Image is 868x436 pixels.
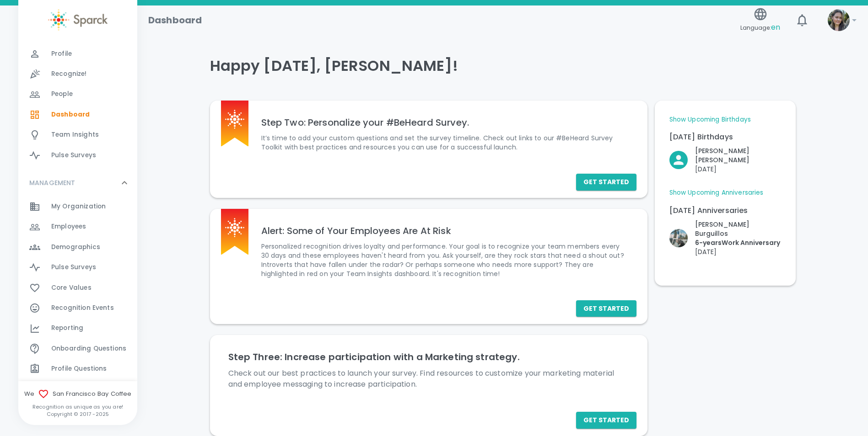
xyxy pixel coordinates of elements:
[576,300,636,317] button: Get Started
[18,339,137,359] a: Onboarding Questions
[771,22,780,32] span: en
[18,359,137,379] a: Profile Questions
[669,220,781,256] button: Click to Recognize!
[18,379,137,399] a: Budget
[695,146,781,165] p: [PERSON_NAME] [PERSON_NAME]
[669,132,781,143] p: [DATE] Birthdays
[228,350,629,364] h6: Step Three: Increase participation with a Marketing strategy.
[51,202,106,211] span: My Organization
[18,169,137,197] div: MANAGEMENT
[576,412,636,429] button: Get Started
[695,220,781,238] p: [PERSON_NAME] Burguillos
[18,197,137,217] a: My Organization
[695,238,781,247] p: 6- years Work Anniversary
[18,9,137,31] a: Sparck logo
[51,69,87,79] span: Recognize!
[48,9,108,31] img: Sparck logo
[669,115,751,124] a: Show Upcoming Birthdays
[51,90,73,99] span: People
[740,21,780,34] span: Language:
[29,178,75,187] p: MANAGEMENT
[18,145,137,165] a: Pulse Surveys
[18,217,137,237] a: Employees
[737,4,784,37] button: Language:en
[18,105,137,125] a: Dashboard
[18,278,137,298] a: Core Values
[51,151,96,160] span: Pulse Surveys
[576,174,636,191] button: Get Started
[18,84,137,104] a: People
[225,218,244,237] img: Sparck logo
[669,146,781,174] button: Click to Recognize!
[695,165,781,174] p: [DATE]
[18,23,137,169] div: GENERAL
[51,283,92,292] span: Core Values
[18,125,137,145] a: Team Insights
[18,257,137,277] a: Pulse Surveys
[18,44,137,64] a: Profile
[695,247,781,256] p: [DATE]
[669,188,764,197] a: Show Upcoming Anniversaries
[261,242,629,278] p: Personalized recognition drives loyalty and performance. Your goal is to recognize your team memb...
[261,115,629,130] h6: Step Two: Personalize your #BeHeard Survey.
[261,133,629,152] p: It’s time to add your custom questions and set the survey timeline. Check out links to our #BeHea...
[228,368,629,390] p: Check out our best practices to launch your survey. Find resources to customize your marketing ma...
[148,13,202,27] h1: Dashboard
[51,243,100,252] span: Demographics
[18,388,137,399] span: We San Francisco Bay Coffee
[51,222,86,231] span: Employees
[669,205,781,216] p: [DATE] Anniversaries
[662,213,781,256] div: Click to Recognize!
[828,9,850,31] img: Picture of Mackenzie
[51,344,126,353] span: Onboarding Questions
[261,223,629,238] h6: Alert: Some of Your Employees Are At Risk
[225,110,244,129] img: Sparck logo
[51,324,83,333] span: Reporting
[18,64,137,84] a: Recognize!
[51,364,107,373] span: Profile Questions
[18,410,137,418] p: Copyright © 2017 - 2025
[210,57,796,75] h4: Happy [DATE], [PERSON_NAME]!
[18,318,137,338] a: Reporting
[51,130,99,139] span: Team Insights
[51,49,72,58] span: Profile
[51,110,90,119] span: Dashboard
[51,303,114,313] span: Recognition Events
[669,229,688,247] img: Picture of Katie Burguillos
[18,237,137,257] a: Demographics
[18,403,137,410] p: Recognition as unique as you are!
[18,298,137,318] a: Recognition Events
[51,263,96,272] span: Pulse Surveys
[18,197,137,403] div: MANAGEMENT
[662,139,781,174] div: Click to Recognize!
